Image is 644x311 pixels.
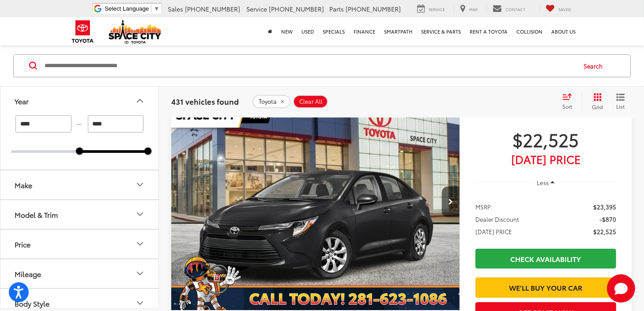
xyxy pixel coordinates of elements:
span: [DATE] PRICE [475,227,512,236]
div: Year [15,97,29,105]
div: 2025 Toyota Corolla LE 0 [171,94,460,310]
div: Mileage [15,269,41,278]
a: My Saved Vehicles [539,4,578,14]
button: List View [610,93,632,110]
button: Select sort value [558,93,582,110]
a: Map [454,4,485,14]
a: SmartPath [380,17,417,46]
span: Parts [330,4,344,13]
a: Check Availability [475,249,616,269]
div: Model & Trim [135,209,145,220]
div: Price [15,240,30,248]
a: 2025 Toyota Corolla LE2025 Toyota Corolla LE2025 Toyota Corolla LE2025 Toyota Corolla LE [171,94,460,310]
span: Toyota [259,98,277,105]
input: Search by Make, Model, or Keyword [44,55,575,76]
a: Service [411,4,452,14]
a: Used [298,17,319,46]
div: Make [135,179,145,190]
button: Next image [442,186,459,217]
span: MSRP: [475,202,493,211]
span: Less [537,178,549,186]
img: 2025 Toyota Corolla LE [171,94,460,311]
div: Model & Trim [15,210,58,219]
span: [PHONE_NUMBER] [346,4,401,13]
div: Year [135,95,145,106]
span: [DATE] Price [475,155,616,163]
span: $22,525 [593,227,616,236]
img: Space City Toyota [109,19,162,44]
span: Select Language [105,5,149,12]
input: maximum [88,115,144,133]
a: Collision [512,17,547,46]
div: Body Style [135,298,145,308]
span: ​ [151,5,151,12]
span: -$870 [599,215,616,224]
span: Clear All [299,98,323,105]
button: Clear All [293,95,328,108]
a: Contact [486,4,532,14]
span: $23,395 [593,202,616,211]
span: Service [429,6,445,12]
svg: Start Chat [607,274,635,303]
span: Saved [559,6,572,12]
a: Rent a Toyota [466,17,512,46]
span: [PHONE_NUMBER] [269,4,324,13]
img: Toyota [66,17,99,46]
button: PricePrice [0,230,159,258]
button: YearYear [0,87,159,115]
button: Model & TrimModel & Trim [0,200,159,229]
div: Body Style [15,299,49,307]
button: MakeMake [0,171,159,199]
a: We'll Buy Your Car [475,277,616,297]
span: $22,525 [475,128,616,150]
span: Dealer Discount [475,215,519,224]
span: Sort [562,102,572,110]
a: About Us [547,17,580,46]
a: Home [264,17,277,46]
a: Finance [350,17,380,46]
input: minimum [15,115,72,133]
span: — [74,120,85,128]
span: Grid [592,103,603,110]
span: Sales [168,4,184,13]
a: Select Language​ [105,5,159,12]
div: Make [15,181,32,189]
div: Mileage [135,268,145,279]
span: ▼ [154,5,159,12]
div: Price [135,239,145,249]
button: Less [533,174,559,190]
span: Map [470,6,478,12]
button: MileageMileage [0,259,159,288]
span: Contact [506,6,526,12]
button: Toggle Chat Window [607,274,635,303]
span: [PHONE_NUMBER] [185,4,241,13]
a: Specials [319,17,350,46]
button: Search [575,55,615,77]
a: Service & Parts [417,17,466,46]
button: Grid View [582,93,610,110]
span: Service [247,4,267,13]
a: New [277,17,298,46]
button: remove Toyota [252,95,290,108]
span: List [616,102,625,110]
span: 431 vehicles found [171,96,239,106]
